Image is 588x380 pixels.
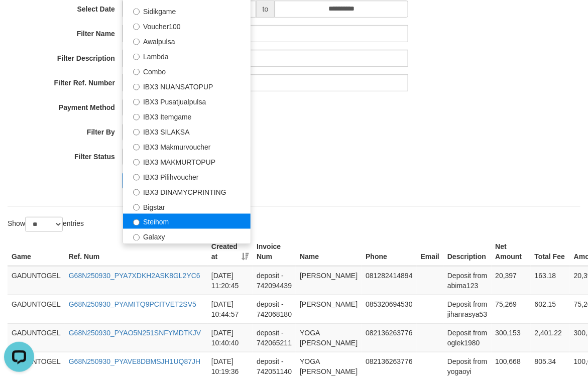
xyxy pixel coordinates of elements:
label: IBX3 MAKMURTOPUP [123,154,251,169]
input: IBX3 SILAKSA [133,129,140,136]
label: IBX3 NUANSATOPUP [123,78,251,93]
label: IBX3 Makmurvoucher [123,139,251,154]
label: Bigstar [123,199,251,214]
th: Created at: activate to sort column ascending [207,237,253,266]
input: Awalpulsa [133,39,140,45]
input: IBX3 Pusatjualpulsa [133,99,140,105]
input: Combo [133,69,140,75]
td: 75,269 [492,295,531,323]
label: IBX3 Itemgame [123,108,251,123]
label: Sidikgame [123,3,251,18]
td: deposit - 742065211 [253,323,296,352]
label: Show entries [8,217,84,232]
span: to [256,1,275,18]
td: Deposit from abima123 [443,266,491,295]
th: Description [443,237,491,266]
td: 085320694530 [362,295,416,323]
th: Net Amount [492,237,531,266]
input: IBX3 NUANSATOPUP [133,84,140,90]
th: Ref. Num [65,237,207,266]
label: Steihom [123,214,251,229]
input: Galaxy [133,234,140,241]
td: [PERSON_NAME] [296,295,362,323]
th: Invoice Num [253,237,296,266]
input: IBX3 Pilihvoucher [133,174,140,181]
td: [DATE] 10:40:40 [207,323,253,352]
td: deposit - 742094439 [253,266,296,295]
td: Deposit from oglek1980 [443,323,491,352]
a: G68N250930_PYAO5N251SNFYMDTKJV [69,329,201,337]
td: [PERSON_NAME] [296,266,362,295]
input: IBX3 Makmurvoucher [133,144,140,151]
select: Showentries [25,217,63,232]
td: [DATE] 11:20:45 [207,266,253,295]
input: Bigstar [133,204,140,211]
label: Lambda [123,48,251,63]
td: 20,397 [492,266,531,295]
td: GADUNTOGEL [8,266,65,295]
label: IBX3 SILAKSA [123,123,251,139]
input: Steihom [133,219,140,226]
a: G68N250930_PYAVE8DBMSJH1UQ87JH [69,357,201,365]
th: Email [417,237,443,266]
td: deposit - 742068180 [253,295,296,323]
th: Name [296,237,362,266]
td: 300,153 [492,323,531,352]
td: GADUNTOGEL [8,295,65,323]
th: Game [8,237,65,266]
label: Awalpulsa [123,33,251,48]
a: G68N250930_PYAMITQ9PCITVET2SV5 [69,300,196,308]
td: 081282414894 [362,266,416,295]
th: Total Fee [531,237,570,266]
td: Deposit from jihanrasya53 [443,295,491,323]
td: [DATE] 10:44:57 [207,295,253,323]
th: Phone [362,237,416,266]
label: Galaxy [123,229,251,244]
label: IBX3 Pusatjualpulsa [123,93,251,108]
input: IBX3 DINAMYCPRINTING [133,189,140,196]
input: IBX3 Itemgame [133,114,140,120]
td: GADUNTOGEL [8,323,65,352]
td: 163.18 [531,266,570,295]
td: 082136263776 [362,323,416,352]
input: Voucher100 [133,24,140,30]
input: Lambda [133,54,140,60]
td: 2,401.22 [531,323,570,352]
input: Sidikgame [133,9,140,15]
label: Voucher100 [123,18,251,33]
label: IBX3 DINAMYCPRINTING [123,184,251,199]
label: Combo [123,63,251,78]
label: IBX3 Pilihvoucher [123,169,251,184]
td: YOGA [PERSON_NAME] [296,323,362,352]
input: IBX3 MAKMURTOPUP [133,159,140,166]
a: G68N250930_PYA7XDKH2ASK8GL2YC6 [69,272,200,280]
td: 602.15 [531,295,570,323]
button: Open LiveChat chat widget [4,4,34,34]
